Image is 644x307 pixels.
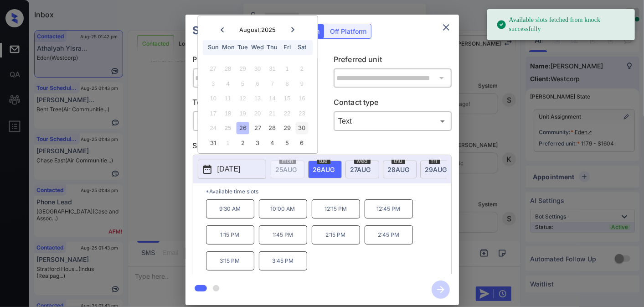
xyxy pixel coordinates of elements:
[420,161,454,178] div: date-select
[325,24,371,38] div: Off Platform
[207,63,219,75] div: Not available Sunday, July 27th, 2025
[259,225,307,245] p: 1:45 PM
[266,63,278,75] div: Not available Thursday, July 31st, 2025
[266,78,278,90] div: Not available Thursday, August 7th, 2025
[222,93,234,105] div: Not available Monday, August 11th, 2025
[222,63,234,75] div: Not available Monday, July 28th, 2025
[354,158,371,164] span: wed
[296,107,308,120] div: Not available Saturday, August 23rd, 2025
[259,199,307,219] p: 10:00 AM
[281,137,294,149] div: Choose Friday, September 5th, 2025
[252,42,264,54] div: Wed
[206,225,254,245] p: 1:15 PM
[193,140,452,155] p: Select slot
[252,78,264,90] div: Not available Wednesday, August 6th, 2025
[334,54,452,68] p: Preferred unit
[237,93,249,105] div: Not available Tuesday, August 12th, 2025
[281,93,294,105] div: Not available Friday, August 15th, 2025
[259,251,307,271] p: 3:45 PM
[252,137,264,149] div: Choose Wednesday, September 3rd, 2025
[252,93,264,105] div: Not available Wednesday, August 13th, 2025
[252,122,264,135] div: Choose Wednesday, August 27th, 2025
[195,114,309,129] div: In Person
[222,122,234,135] div: Not available Monday, August 25th, 2025
[266,107,278,120] div: Not available Thursday, August 21st, 2025
[296,78,308,90] div: Not available Saturday, August 9th, 2025
[266,93,278,105] div: Not available Thursday, August 14th, 2025
[437,18,455,36] button: close
[222,107,234,120] div: Not available Monday, August 18th, 2025
[496,12,628,37] div: Available slots fetched from knock successfully
[365,199,413,219] p: 12:45 PM
[425,166,447,173] span: 29 AUG
[336,114,449,129] div: Text
[312,199,360,219] p: 12:15 PM
[237,107,249,120] div: Not available Tuesday, August 19th, 2025
[266,122,278,135] div: Choose Thursday, August 28th, 2025
[193,54,311,68] p: Preferred community
[365,225,413,245] p: 2:45 PM
[392,158,405,164] span: thu
[345,161,379,178] div: date-select
[388,166,410,173] span: 28 AUG
[429,158,440,164] span: fri
[317,158,330,164] span: tue
[252,63,264,75] div: Not available Wednesday, July 30th, 2025
[206,199,254,219] p: 9:30 AM
[207,107,219,120] div: Not available Sunday, August 17th, 2025
[206,251,254,271] p: 3:15 PM
[207,122,219,135] div: Not available Sunday, August 24th, 2025
[281,63,294,75] div: Not available Friday, August 1st, 2025
[237,122,249,135] div: Choose Tuesday, August 26th, 2025
[313,166,335,173] span: 26 AUG
[426,278,455,302] button: btn-next
[198,160,266,179] button: [DATE]
[207,42,219,54] div: Sun
[222,78,234,90] div: Not available Monday, August 4th, 2025
[296,42,308,54] div: Sat
[185,15,278,47] h2: Schedule Tour
[207,93,219,105] div: Not available Sunday, August 10th, 2025
[350,166,371,173] span: 27 AUG
[237,78,249,90] div: Not available Tuesday, August 5th, 2025
[237,137,249,149] div: Choose Tuesday, September 2nd, 2025
[206,183,451,199] p: *Available time slots
[296,63,308,75] div: Not available Saturday, August 2nd, 2025
[281,107,294,120] div: Not available Friday, August 22nd, 2025
[383,161,417,178] div: date-select
[296,93,308,105] div: Not available Saturday, August 16th, 2025
[334,97,452,111] p: Contact type
[281,42,294,54] div: Fri
[281,78,294,90] div: Not available Friday, August 8th, 2025
[252,107,264,120] div: Not available Wednesday, August 20th, 2025
[193,97,311,111] p: Tour type
[308,161,342,178] div: date-select
[237,63,249,75] div: Not available Tuesday, July 29th, 2025
[222,42,234,54] div: Mon
[312,225,360,245] p: 2:15 PM
[201,62,314,151] div: month 2025-08
[281,122,294,135] div: Choose Friday, August 29th, 2025
[207,78,219,90] div: Not available Sunday, August 3rd, 2025
[207,137,219,149] div: Choose Sunday, August 31st, 2025
[217,164,241,175] p: [DATE]
[296,137,308,149] div: Choose Saturday, September 6th, 2025
[266,42,278,54] div: Thu
[237,42,249,54] div: Tue
[222,137,234,149] div: Not available Monday, September 1st, 2025
[296,122,308,135] div: Choose Saturday, August 30th, 2025
[266,137,278,149] div: Choose Thursday, September 4th, 2025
